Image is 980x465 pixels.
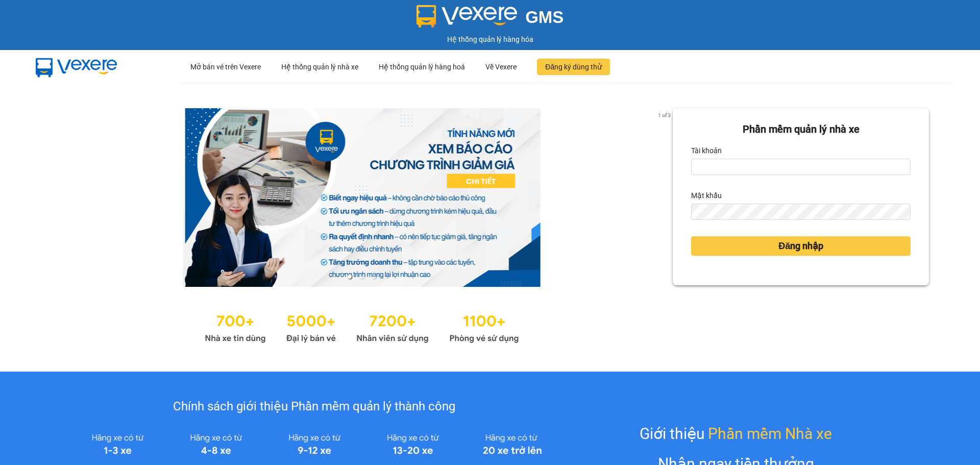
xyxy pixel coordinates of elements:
[26,50,128,84] img: mbUUG5Q.png
[485,51,517,83] div: Về Vexere
[190,51,261,83] div: Mở bán vé trên Vexere
[416,15,564,23] a: GMS
[416,5,518,28] img: logo 2
[658,108,673,287] button: next slide / item
[655,108,673,121] p: 1 of 3
[360,275,364,279] li: slide item 2
[545,61,602,72] span: Đăng ký dùng thử
[708,422,832,446] span: Phần mềm Nhà xe
[525,8,563,27] span: GMS
[691,204,911,220] input: Mật khẩu
[281,51,358,83] div: Hệ thống quản lý nhà xe
[691,159,911,175] input: Tài khoản
[778,239,823,253] span: Đăng nhập
[691,236,911,256] button: Đăng nhập
[691,121,911,137] div: Phần mềm quản lý nhà xe
[348,275,352,279] li: slide item 1
[51,108,65,287] button: previous slide / item
[379,51,465,83] div: Hệ thống quản lý hàng hoá
[691,142,722,159] label: Tài khoản
[537,59,610,75] button: Đăng ký dùng thử
[68,397,560,417] div: Chính sách giới thiệu Phần mềm quản lý thành công
[205,307,519,346] img: Statistics.png
[372,275,376,279] li: slide item 3
[3,34,977,45] div: Hệ thống quản lý hàng hóa
[691,187,722,204] label: Mật khẩu
[640,422,832,446] div: Giới thiệu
